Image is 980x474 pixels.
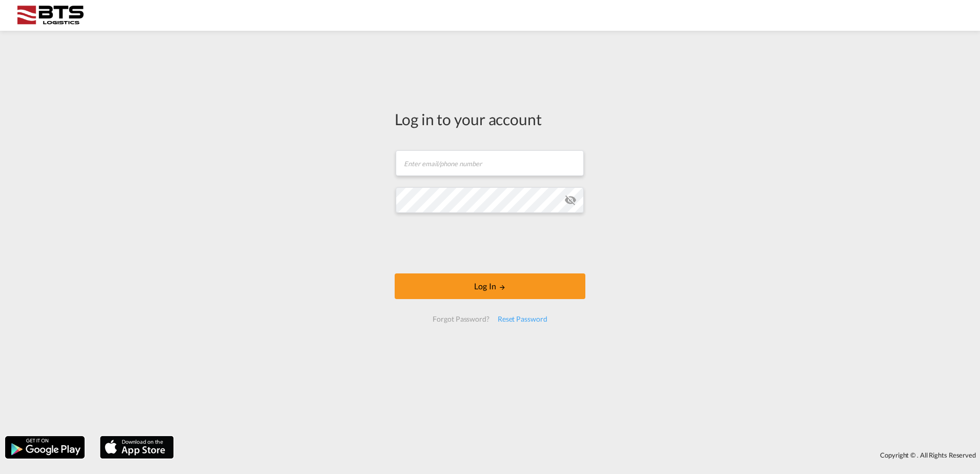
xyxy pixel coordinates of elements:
[494,310,552,328] div: Reset Password
[395,108,585,130] div: Log in to your account
[179,446,980,464] div: Copyright © . All Rights Reserved
[4,435,86,460] img: google.png
[395,273,585,299] button: LOGIN
[15,4,85,27] img: cdcc71d0be7811ed9adfbf939d2aa0e8.png
[99,435,175,460] img: apple.png
[396,150,584,176] input: Enter email/phone number
[428,310,493,328] div: Forgot Password?
[564,194,577,206] md-icon: icon-eye-off
[412,223,568,263] iframe: reCAPTCHA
